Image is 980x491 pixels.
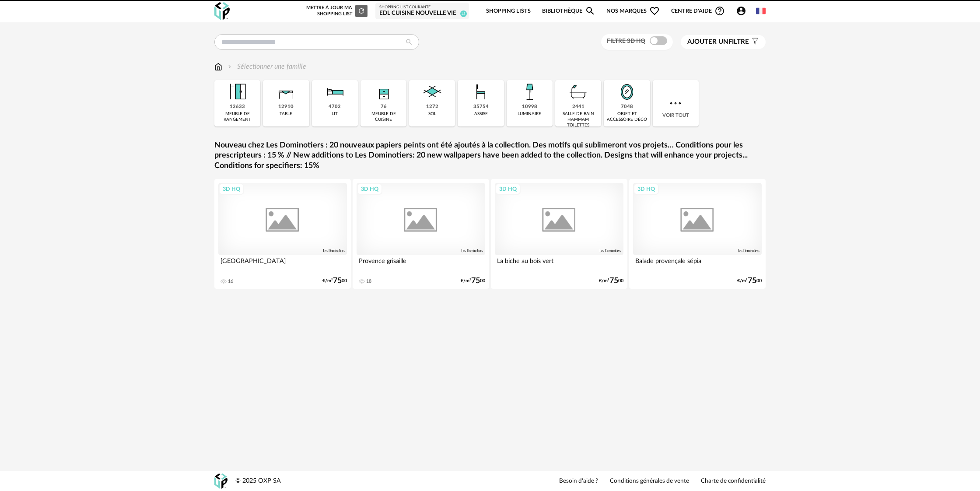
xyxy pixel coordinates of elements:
[495,255,623,273] div: La biche au bois vert
[469,80,493,104] img: Assise.png
[460,11,467,17] span: 13
[357,183,382,195] div: 3D HQ
[461,278,485,284] div: €/m² 00
[357,255,485,273] div: Provence grisaille
[473,104,489,110] div: 35754
[235,477,281,485] div: © 2025 OXP SA
[428,111,436,117] div: sol
[615,80,639,104] img: Miroir.png
[629,179,766,289] a: 3D HQ Balade provençale sépia €/m²7500
[474,111,488,117] div: assise
[322,278,347,284] div: €/m² 00
[687,38,749,46] span: filtre
[621,104,633,110] div: 7048
[610,477,689,485] a: Conditions générales de vente
[495,183,521,195] div: 3D HQ
[542,1,595,21] a: BibliothèqueMagnify icon
[323,80,346,104] img: Literie.png
[558,111,598,128] div: salle de bain hammam toilettes
[486,1,531,21] a: Shopping Lists
[372,80,395,104] img: Rangement.png
[491,179,627,289] a: 3D HQ La biche au bois vert €/m²7500
[333,278,342,284] span: 75
[219,183,244,195] div: 3D HQ
[606,1,660,21] span: Nos marques
[606,111,647,123] div: objet et accessoire déco
[226,80,249,104] img: Meuble%20de%20rangement.png
[471,278,480,284] span: 75
[353,179,489,289] a: 3D HQ Provence grisaille 18 €/m²7500
[214,179,351,289] a: 3D HQ [GEOGRAPHIC_DATA] 16 €/m²7500
[381,104,387,110] div: 76
[214,473,227,489] img: OXP
[668,95,683,111] img: more.7b13dc1.svg
[749,38,759,46] span: Filter icon
[332,111,338,117] div: lit
[756,6,766,16] img: fr
[701,477,766,485] a: Charte de confidentialité
[304,5,367,17] div: Mettre à jour ma Shopping List
[633,255,762,273] div: Balade provençale sépia
[280,111,292,117] div: table
[572,104,584,110] div: 2441
[567,80,590,104] img: Salle%20de%20bain.png
[214,62,222,72] img: svg+xml;base64,PHN2ZyB3aWR0aD0iMTYiIGhlaWdodD0iMTciIHZpZXdCb3g9IjAgMCAxNiAxNyIgZmlsbD0ibm9uZSIgeG...
[379,5,465,10] div: Shopping List courante
[379,5,465,18] a: Shopping List courante EDL Cuisine Nouvelle vie 13
[649,6,660,16] span: Heart Outline icon
[585,6,595,16] span: Magnify icon
[714,6,725,16] span: Help Circle Outline icon
[420,80,444,104] img: Sol.png
[329,104,341,110] div: 4702
[681,35,766,49] button: Ajouter unfiltre Filter icon
[736,6,746,16] span: Account Circle icon
[426,104,438,110] div: 1272
[653,80,699,126] div: Voir tout
[518,80,541,104] img: Luminaire.png
[522,104,537,110] div: 10998
[736,6,750,16] span: Account Circle icon
[633,183,659,195] div: 3D HQ
[274,80,298,104] img: Table.png
[363,111,404,123] div: meuble de cuisine
[278,104,294,110] div: 12910
[609,278,618,284] span: 75
[687,39,728,45] span: Ajouter un
[671,6,725,16] span: Centre d'aideHelp Circle Outline icon
[357,8,365,13] span: Refresh icon
[607,38,645,44] span: Filtre 3D HQ
[217,111,258,123] div: meuble de rangement
[214,2,230,20] img: OXP
[230,104,245,110] div: 12633
[518,111,541,117] div: luminaire
[737,278,762,284] div: €/m² 00
[214,140,766,171] a: Nouveau chez Les Dominotiers : 20 nouveaux papiers peints ont été ajoutés à la collection. Des mo...
[228,278,233,284] div: 16
[226,62,306,72] div: Sélectionner une famille
[599,278,623,284] div: €/m² 00
[559,477,598,485] a: Besoin d'aide ?
[218,255,347,273] div: [GEOGRAPHIC_DATA]
[379,10,465,18] div: EDL Cuisine Nouvelle vie
[226,62,233,72] img: svg+xml;base64,PHN2ZyB3aWR0aD0iMTYiIGhlaWdodD0iMTYiIHZpZXdCb3g9IjAgMCAxNiAxNiIgZmlsbD0ibm9uZSIgeG...
[748,278,756,284] span: 75
[366,278,371,284] div: 18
